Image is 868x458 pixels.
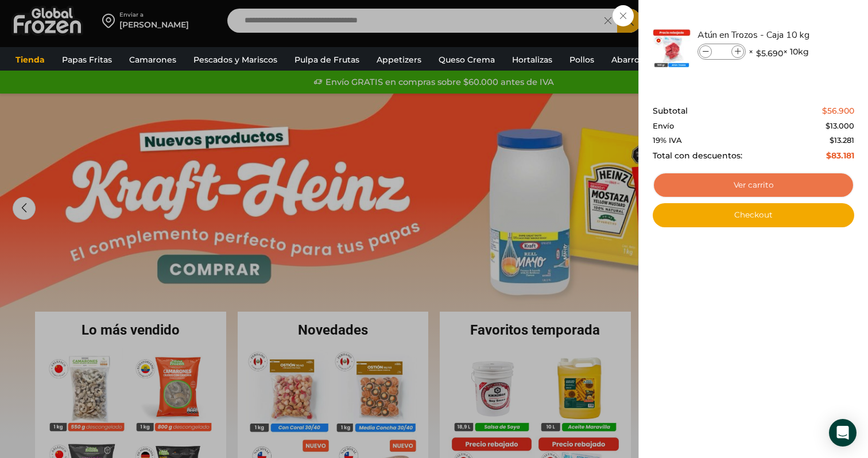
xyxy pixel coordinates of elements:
a: Queso Crema [433,49,501,71]
bdi: 56.900 [822,106,854,116]
bdi: 83.181 [826,150,854,161]
a: Appetizers [371,49,427,71]
bdi: 5.690 [756,48,783,59]
a: Camarones [123,49,182,71]
a: Pulpa de Frutas [289,49,365,71]
bdi: 13.000 [826,121,854,130]
span: $ [822,106,827,116]
a: Tienda [10,49,51,71]
a: Pescados y Mariscos [188,49,283,71]
span: Subtotal [653,106,688,116]
span: 19% IVA [653,136,682,145]
a: Hortalizas [506,49,558,71]
a: Abarrotes [606,49,658,71]
a: Pollos [564,49,600,71]
span: × × 10kg [749,44,809,60]
span: Envío [653,122,674,131]
a: Atún en Trozos - Caja 10 kg [697,29,834,41]
span: 13.281 [830,135,854,145]
div: Open Intercom Messenger [829,419,857,447]
a: Checkout [653,203,854,227]
span: $ [826,121,830,130]
a: Ver carrito [653,172,854,199]
a: Papas Fritas [56,49,118,71]
span: Total con descuentos: [653,151,742,161]
input: Product quantity [713,45,730,58]
span: $ [830,135,834,145]
span: $ [756,48,761,59]
span: $ [826,150,831,161]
